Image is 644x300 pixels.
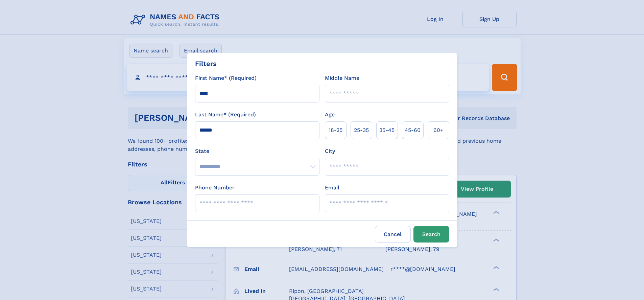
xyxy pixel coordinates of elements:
label: First Name* (Required) [195,74,257,82]
label: Email [325,184,339,192]
label: Last Name* (Required) [195,111,256,119]
label: Phone Number [195,184,235,192]
button: Search [413,226,449,243]
label: Cancel [375,226,411,243]
span: 60+ [433,126,444,134]
label: Middle Name [325,74,359,82]
label: Age [325,111,335,119]
div: Filters [195,59,217,69]
span: 35‑45 [379,126,395,134]
span: 25‑35 [354,126,369,134]
label: City [325,147,335,155]
span: 45‑60 [405,126,421,134]
label: State [195,147,319,155]
span: 18‑25 [329,126,342,134]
